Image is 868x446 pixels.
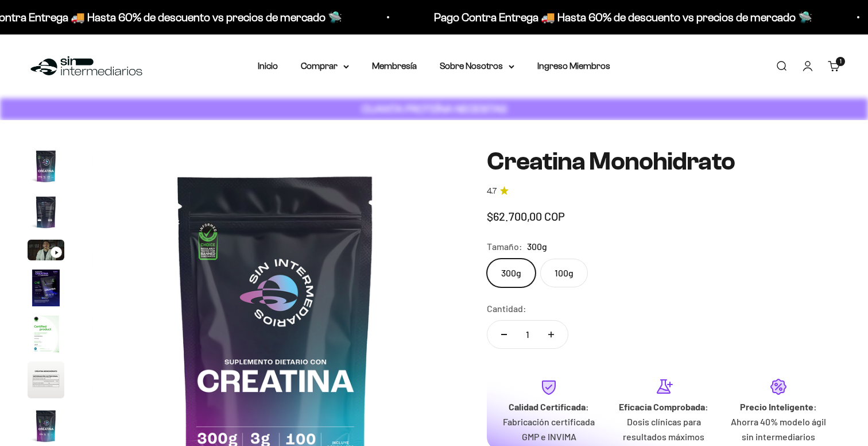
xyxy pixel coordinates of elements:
[372,61,417,71] a: Membresía
[28,148,64,184] img: Creatina Monohidrato
[28,270,64,310] button: Ir al artículo 4
[487,301,526,316] label: Cantidad:
[429,8,808,26] p: Pago Contra Entrega 🚚 Hasta 60% de descuento vs precios de mercado 🛸
[28,316,64,352] img: Creatina Monohidrato
[301,59,349,74] summary: Comprar
[487,185,497,198] span: 4.7
[730,414,827,444] p: Ahorra 40% modelo ágil sin intermediarios
[487,239,522,254] legend: Tamaño:
[487,207,565,225] sale-price: $62.700,00 COP
[28,194,64,230] img: Creatina Monohidrato
[487,321,521,348] button: Reducir cantidad
[487,148,840,175] h1: Creatina Monohidrato
[28,240,64,264] button: Ir al artículo 3
[534,321,568,348] button: Aumentar cantidad
[440,59,514,74] summary: Sobre Nosotros
[28,148,64,188] button: Ir al artículo 1
[258,61,278,71] a: Inicio
[501,414,597,444] p: Fabricación certificada GMP e INVIMA
[28,362,64,398] img: Creatina Monohidrato
[509,401,589,412] strong: Calidad Certificada:
[537,61,610,71] a: Ingreso Miembros
[28,316,64,356] button: Ir al artículo 5
[527,239,547,254] span: 300g
[28,362,64,402] button: Ir al artículo 6
[619,401,708,412] strong: Eficacia Comprobada:
[615,414,712,444] p: Dosis clínicas para resultados máximos
[28,194,64,234] button: Ir al artículo 2
[362,103,507,115] strong: CUANTA PROTEÍNA NECESITAS
[840,59,842,64] span: 1
[28,407,64,444] img: Creatina Monohidrato
[740,401,817,412] strong: Precio Inteligente:
[28,270,64,306] img: Creatina Monohidrato
[487,185,840,198] a: 4.74.7 de 5.0 estrellas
